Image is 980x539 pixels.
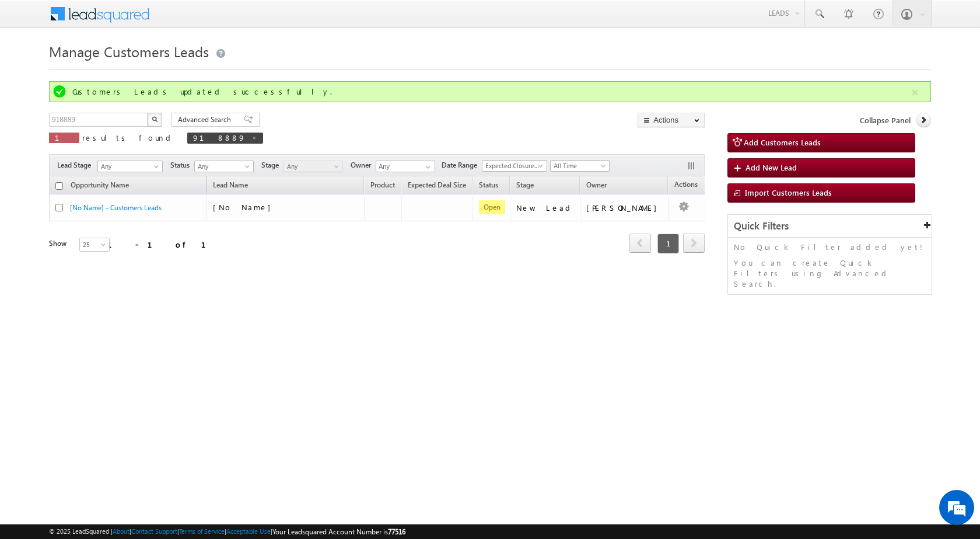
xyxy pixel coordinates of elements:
[683,233,705,253] span: next
[272,527,405,536] span: Your Leadsquared Account Number is
[179,527,225,535] a: Terms of Service
[79,238,110,252] a: 25
[473,179,504,194] a: Status
[49,238,70,249] div: Show
[159,360,212,375] em: Start Chat
[370,180,395,189] span: Product
[586,180,607,189] span: Owner
[657,234,679,253] span: 1
[57,160,96,171] span: Lead Stage
[744,137,821,147] span: Add Customers Leads
[55,182,63,190] input: Check all records
[516,180,534,189] span: Stage
[207,179,254,194] span: Lead Name
[131,527,177,535] a: Contact Support
[734,242,926,252] p: No Quick Filter added yet!
[213,202,276,212] span: [No Name]
[860,115,911,126] span: Collapse Panel
[284,161,339,172] span: Any
[82,133,175,142] span: results found
[178,114,235,125] span: Advanced Search
[629,233,651,253] span: prev
[55,133,73,142] span: 1
[195,161,250,172] span: Any
[61,61,196,76] div: Chat with us now
[170,160,194,171] span: Status
[193,133,246,142] span: 918889
[734,258,926,289] p: You can create Quick Filters using Advanced Search.
[479,200,505,214] span: Open
[15,108,213,350] textarea: Type your message and hit 'Enter'
[191,6,219,34] div: Minimize live chat window
[49,42,209,61] span: Manage Customers Leads
[388,527,405,536] span: 77516
[65,179,135,194] a: Opportunity Name
[351,160,376,171] span: Owner
[152,116,157,122] img: Search
[586,203,663,213] div: [PERSON_NAME]
[551,161,606,171] span: All Time
[194,161,254,172] a: Any
[683,234,705,253] a: next
[728,215,932,238] div: Quick Filters
[72,86,910,97] div: Customers Leads updated successfully.
[226,527,271,535] a: Acceptable Use
[638,113,705,127] button: Actions
[482,160,547,172] a: Expected Closure Date
[98,161,159,172] span: Any
[442,160,482,171] span: Date Range
[402,179,472,194] a: Expected Deal Size
[419,161,434,173] a: Show All Items
[668,178,703,193] span: Actions
[629,234,651,253] a: prev
[283,161,343,172] a: Any
[71,180,129,189] span: Opportunity Name
[408,180,466,189] span: Expected Deal Size
[49,526,405,537] span: © 2025 LeadSquared | | | | |
[113,527,129,535] a: About
[745,162,797,172] span: Add New Lead
[80,239,111,250] span: 25
[550,160,610,172] a: All Time
[482,161,543,171] span: Expected Closure Date
[376,161,435,172] input: Type to Search
[107,238,220,251] div: 1 - 1 of 1
[261,160,283,171] span: Stage
[97,161,163,172] a: Any
[20,61,49,76] img: d_60004797649_company_0_60004797649
[516,203,575,213] div: New Lead
[510,179,540,194] a: Stage
[70,203,162,212] a: [No Name] - Customers Leads
[745,187,832,197] span: Import Customers Leads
